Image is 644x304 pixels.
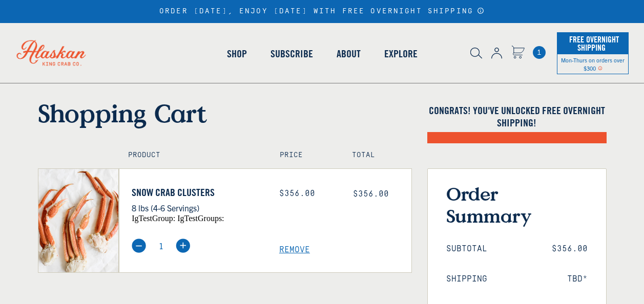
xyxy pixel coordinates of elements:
h1: Shopping Cart [38,98,412,128]
img: search [470,48,482,59]
a: Subscribe [259,25,325,83]
span: igTestGroup: [132,214,175,223]
img: Alaskan King Crab Co. logo [5,29,97,77]
h4: Congrats! You've unlocked FREE OVERNIGHT SHIPPING! [427,104,607,129]
span: igTestGroups: [177,214,224,223]
a: Snow Crab Clusters [132,186,264,199]
img: minus [132,238,146,253]
span: Shipping Notice Icon [598,64,603,72]
a: Cart [511,46,525,60]
span: Mon-Thurs on orders over $300 [561,56,625,72]
span: Free Overnight Shipping [567,32,619,55]
img: Snow Crab Clusters - 8 lbs (4-6 Servings) [38,169,119,272]
a: Remove [279,245,411,255]
span: $356.00 [552,244,588,254]
span: $356.00 [353,189,389,199]
a: Shop [215,25,259,83]
a: Announcement Bar Modal [477,7,485,14]
img: account [491,48,502,59]
a: Explore [372,25,429,83]
a: About [325,25,372,83]
h4: Total [352,151,402,160]
h4: Price [280,151,330,160]
img: plus [176,238,190,253]
div: ORDER [DATE], ENJOY [DATE] WITH FREE OVERNIGHT SHIPPING [159,7,485,16]
div: $356.00 [279,189,338,199]
span: Subtotal [446,244,487,254]
p: 8 lbs (4-6 Servings) [132,201,264,214]
h4: Product [128,151,258,160]
h3: Order Summary [446,183,588,227]
span: 1 [533,46,546,59]
a: Cart [533,46,546,59]
span: Shipping [446,274,487,284]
